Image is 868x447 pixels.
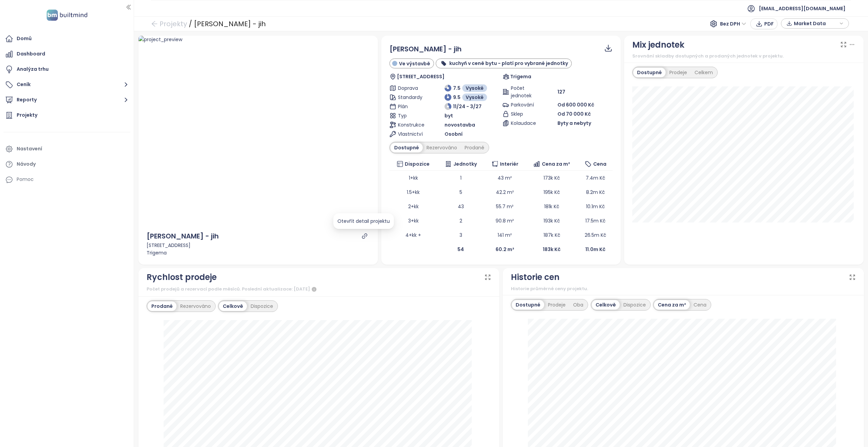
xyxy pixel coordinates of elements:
div: [STREET_ADDRESS] [147,242,370,249]
button: Reporty [3,93,130,107]
span: Osobní [445,130,463,138]
span: [PERSON_NAME] - jih [389,44,462,54]
div: Projekty [17,111,37,119]
span: Vysoké [466,84,484,92]
td: 4+kk + [389,228,437,242]
div: Dispozice [620,300,650,310]
div: Rezervováno [177,301,215,311]
div: Dostupné [512,300,544,310]
div: Analýza trhu [17,65,49,73]
span: Typ [398,112,425,119]
span: Cena za m² [542,160,570,168]
td: 2+kk [389,199,437,214]
img: logo [45,8,89,22]
span: Vlastnictví [398,130,425,138]
a: Nastavení [3,142,130,156]
a: Domů [3,32,130,46]
td: 90.8 m² [484,214,525,228]
div: Cena za m² [654,300,690,310]
b: 11.0m Kč [585,246,605,253]
span: 26.5m Kč [585,232,606,238]
span: 173k Kč [544,175,560,181]
div: Dostupné [390,143,423,152]
td: 141 m² [484,228,525,242]
span: Od 600 000 Kč [557,101,594,108]
div: Pomoc [17,175,34,184]
div: button [785,18,845,29]
span: Standardy [398,94,425,101]
span: byt [445,112,453,119]
span: 7.4m Kč [586,175,605,181]
span: PDF [764,20,774,28]
td: 2 [437,214,484,228]
td: 43 m² [484,171,525,185]
span: 9.5 [453,94,461,101]
div: Historie cen [511,271,560,284]
a: Projekty [3,109,130,122]
td: 1 [437,171,484,185]
span: Parkování [511,101,538,109]
span: Byty a nebyty [557,119,591,127]
td: 55.7 m² [484,199,525,214]
span: [EMAIL_ADDRESS][DOMAIN_NAME] [759,0,846,17]
div: Dispozice [247,301,277,311]
span: Od 70 000 Kč [557,110,591,118]
div: Celkem [691,68,717,77]
td: 3 [437,228,484,242]
a: Analýza trhu [3,63,130,76]
span: novostavba [445,121,475,129]
span: Počet jednotek [511,84,538,99]
span: Trigema [510,73,531,80]
a: arrow-left Projekty [151,18,187,30]
span: [STREET_ADDRESS] [397,73,445,80]
div: Celkově [219,301,247,311]
span: Market Data [794,18,838,29]
div: Otevřít detail projektu [337,217,390,225]
div: Rychlost prodeje [147,271,217,284]
b: kuchyň v ceně bytu - platí pro vybrané jednotky [449,60,568,67]
span: Sklep [511,110,538,118]
div: Pomoc [3,173,130,186]
span: Kolaudace [511,119,538,127]
div: Dostupné [633,68,666,77]
span: 193k Kč [544,217,560,224]
span: Plán [398,103,425,110]
td: 42.2 m² [484,185,525,199]
a: Návody [3,158,130,171]
div: Návody [17,160,36,168]
span: arrow-left [151,20,158,27]
div: Mix jednotek [632,38,684,51]
div: [PERSON_NAME] - jih [194,18,266,30]
button: PDF [750,18,778,29]
a: link [362,233,368,239]
div: [PERSON_NAME] - jih [147,231,219,242]
span: 187k Kč [544,232,560,238]
span: 10.1m Kč [586,203,605,210]
span: Interiér [500,160,518,168]
span: 195k Kč [544,189,560,196]
div: Prodané [148,301,177,311]
span: Jednotky [453,160,477,168]
td: 5 [437,185,484,199]
b: 54 [457,246,464,253]
button: Ceník [3,78,130,92]
span: Vysoké [466,94,484,101]
div: Prodeje [544,300,569,310]
span: Bez DPH [720,19,746,29]
div: Srovnání skladby dostupných a prodaných jednotek v projektu. [632,53,855,60]
div: Celkově [592,300,620,310]
div: Prodeje [666,68,691,77]
span: 127 [557,88,565,96]
b: 60.2 m² [496,246,514,253]
td: 1+kk [389,171,437,185]
span: 181k Kč [544,203,559,210]
span: 11/24 - 3/27 [453,103,482,110]
div: Oba [569,300,587,310]
span: Cena [593,160,606,168]
span: Konstrukce [398,121,425,129]
span: Ve výstavbě [399,60,430,67]
a: Dashboard [3,47,130,61]
div: Dashboard [17,50,45,58]
div: Domů [17,34,32,43]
